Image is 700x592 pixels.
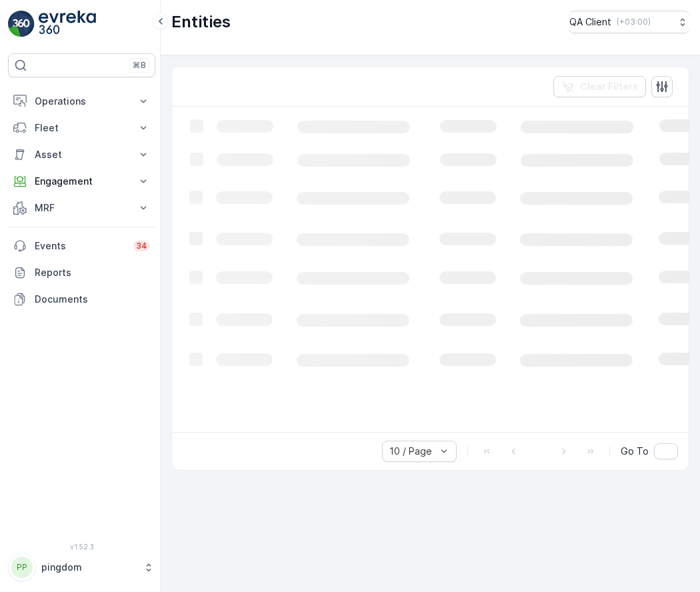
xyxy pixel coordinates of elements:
p: Documents [35,293,150,306]
a: Reports [8,259,155,286]
img: logo [8,11,35,37]
p: Events [35,239,125,253]
p: Reports [35,266,150,279]
span: v 1.52.3 [8,543,155,551]
button: Operations [8,88,155,115]
p: ⌘B [133,60,146,71]
div: PP [11,557,33,578]
p: QA Client [569,15,611,29]
button: Clear Filters [553,76,646,97]
a: Documents [8,286,155,313]
button: QA Client(+03:00) [569,11,689,33]
p: pingdom [41,561,137,574]
p: Engagement [35,175,129,188]
p: Fleet [35,121,129,135]
p: Asset [35,148,129,161]
button: MRF [8,195,155,221]
button: Fleet [8,115,155,141]
a: Events34 [8,233,155,259]
span: Go To [621,445,649,458]
p: Clear Filters [580,80,638,93]
p: Operations [35,95,129,108]
p: ( +03:00 ) [617,17,651,27]
img: logo_light-DOdMpM7g.png [39,11,96,37]
button: Asset [8,141,155,168]
p: Entities [171,11,231,33]
button: PPpingdom [8,553,155,581]
p: 34 [136,241,147,251]
p: MRF [35,201,129,215]
button: Engagement [8,168,155,195]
